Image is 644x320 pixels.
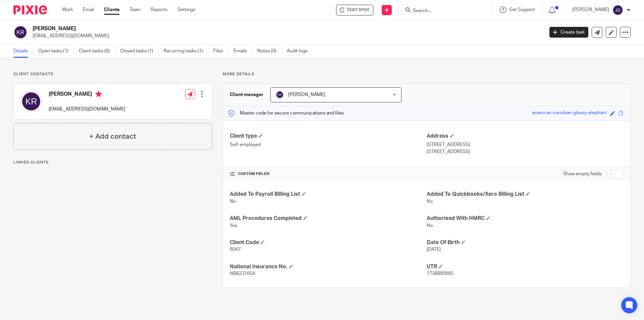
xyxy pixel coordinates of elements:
[427,141,624,148] p: [STREET_ADDRESS]
[549,27,588,38] a: Create task
[230,133,427,140] h4: Client type
[164,45,208,58] a: Recurring tasks (1)
[20,91,42,112] img: svg%3E
[230,199,236,204] span: No
[427,215,624,222] h4: Authorised With HMRC
[49,106,125,112] p: [EMAIL_ADDRESS][DOMAIN_NAME]
[230,141,427,148] p: Self-employed
[427,263,624,270] h4: UTR
[427,247,441,252] span: [DATE]
[213,45,228,58] a: Files
[228,110,344,117] p: Master code for secure communications and files
[427,199,433,204] span: No
[230,223,237,228] span: Yes
[120,45,159,58] a: Closed tasks (1)
[276,91,284,99] img: svg%3E
[62,6,73,13] a: Work
[49,91,125,99] h4: [PERSON_NAME]
[230,91,264,98] h3: Client manager
[89,131,136,142] h4: + Add contact
[223,72,631,77] p: More details
[412,8,473,14] input: Search
[79,45,115,58] a: Client tasks (0)
[509,7,535,12] span: Get Support
[177,6,195,13] a: Settings
[13,72,212,77] p: Client contacts
[336,5,373,15] div: Kevin Robson
[33,33,539,39] p: [EMAIL_ADDRESS][DOMAIN_NAME]
[427,223,433,228] span: No
[288,92,325,97] span: [PERSON_NAME]
[83,6,94,13] a: Email
[13,45,33,58] a: Details
[612,5,623,15] img: svg%3E
[427,239,624,246] h4: Date Of Birth
[38,45,74,58] a: Open tasks (1)
[230,171,427,177] h4: CUSTOM FIELDS
[427,148,624,155] p: [STREET_ADDRESS]
[13,5,47,14] img: Pixie
[230,271,255,276] span: NB823165A
[33,25,438,32] h2: [PERSON_NAME]
[287,45,313,58] a: Audit logs
[427,191,624,198] h4: Added To Quickbooks/Xero Billing List
[230,215,427,222] h4: AML Procedures Completed
[230,247,241,252] span: R047
[104,6,119,13] a: Clients
[151,6,167,13] a: Reports
[563,171,602,177] label: Show empty fields
[95,91,102,97] i: Primary
[13,25,28,39] img: svg%3E
[129,6,141,13] a: Team
[427,133,624,140] h4: Address
[572,6,609,13] p: [PERSON_NAME]
[13,160,212,165] p: Linked clients
[233,45,252,58] a: Emails
[230,191,427,198] h4: Added To Payroll Billing List
[230,263,427,270] h4: National Insurance No.
[427,271,453,276] span: 1738890965
[230,239,427,246] h4: Client Code
[257,45,282,58] a: Notes (0)
[347,6,370,13] span: Start timer
[532,109,607,117] div: american-cerulean-glossy-elephant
